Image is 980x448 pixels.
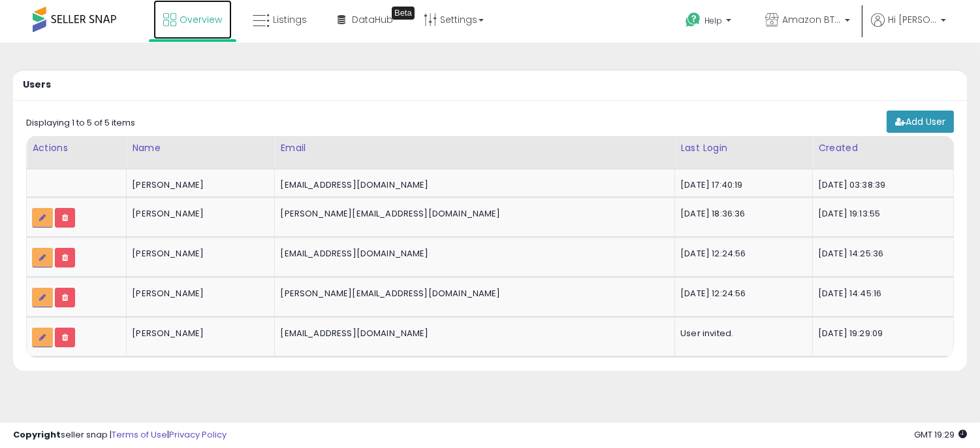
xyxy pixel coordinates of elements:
div: [DATE] 19:13:55 [818,208,943,220]
div: [PERSON_NAME] [132,288,264,300]
div: [EMAIL_ADDRESS][DOMAIN_NAME] [280,248,665,260]
a: Hi [PERSON_NAME] [871,13,946,43]
div: [DATE] 14:25:36 [818,248,943,260]
span: 2025-10-13 19:29 GMT [914,428,967,441]
div: [EMAIL_ADDRESS][DOMAIN_NAME] [280,179,665,191]
i: Get Help [685,12,701,28]
div: Name [132,141,269,155]
a: Add User [887,111,954,133]
div: [PERSON_NAME] [132,208,264,220]
div: [DATE] 03:38:39 [818,179,943,191]
span: Help [704,15,722,26]
div: Tooltip anchor [392,7,415,20]
a: Terms of Use [112,428,167,441]
span: Overview [180,13,222,26]
div: Created [818,141,948,155]
div: [DATE] 18:36:36 [680,208,802,220]
div: [DATE] 19:29:09 [818,328,943,339]
span: Amazon BTG [782,13,841,26]
div: [DATE] 12:24:56 [680,248,802,260]
strong: Copyright [13,428,61,441]
div: [PERSON_NAME][EMAIL_ADDRESS][DOMAIN_NAME] [280,288,665,300]
div: User invited. [680,328,802,339]
div: Displaying 1 to 5 of 5 items [26,117,135,129]
div: [DATE] 17:40:19 [680,179,802,191]
div: Last Login [680,141,807,155]
a: Privacy Policy [169,428,227,441]
h5: Users [23,80,51,90]
div: [DATE] 14:45:16 [818,288,943,300]
span: Hi [PERSON_NAME] [888,13,937,26]
div: [PERSON_NAME][EMAIL_ADDRESS][DOMAIN_NAME] [280,208,665,220]
div: seller snap | | [13,429,227,441]
div: [PERSON_NAME] [132,179,264,191]
span: Listings [273,13,307,26]
div: Email [280,141,669,155]
div: [DATE] 12:24:56 [680,288,802,300]
span: DataHub [352,13,393,26]
div: [EMAIL_ADDRESS][DOMAIN_NAME] [280,328,665,339]
div: [PERSON_NAME] [132,248,264,260]
div: Actions [32,141,121,155]
a: Help [675,2,744,43]
div: [PERSON_NAME] [132,328,264,339]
